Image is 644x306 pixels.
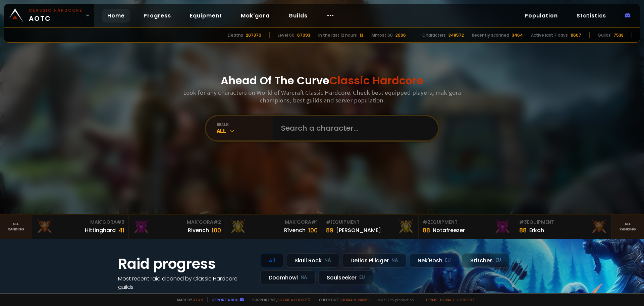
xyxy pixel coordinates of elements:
[318,270,373,285] div: Soulseeker
[228,32,243,38] div: Deaths
[329,73,423,88] span: Classic Hardcore
[29,7,83,24] span: AOTC
[102,9,130,23] a: Home
[277,116,430,140] input: Search a character...
[515,215,612,239] a: #3Equipment88Erkah
[423,226,430,235] div: 88
[422,32,446,38] div: Characters
[326,226,333,235] div: 89
[371,32,393,38] div: Almost 60
[425,297,437,302] a: Terms
[419,215,515,239] a: #2Equipment88Notafreezer
[571,9,611,23] a: Statistics
[472,32,509,38] div: Recently scanned
[32,215,129,239] a: Mak'Gora#3Hittinghard41
[423,219,511,226] div: Equipment
[301,274,307,281] small: NA
[519,219,607,226] div: Equipment
[529,226,544,234] div: Erkah
[409,253,459,268] div: Nek'Rosh
[278,32,294,38] div: Level 60
[213,219,221,225] span: # 2
[374,297,414,302] span: v. d752d5 - production
[462,253,509,268] div: Stitches
[519,9,563,23] a: Population
[519,226,527,235] div: 88
[225,215,322,239] a: Mak'Gora#1Rîvench100
[118,292,162,299] a: See all progress
[598,32,611,38] div: Guilds
[260,253,283,268] div: All
[440,297,454,302] a: Privacy
[613,32,624,38] div: 7538
[445,257,451,264] small: EU
[322,215,419,239] a: #1Equipment89[PERSON_NAME]
[173,297,203,302] span: Made by
[457,297,475,302] a: Consent
[260,270,316,285] div: Doomhowl
[495,257,501,264] small: EU
[36,219,124,226] div: Mak'Gora
[212,297,238,302] a: Report a bug
[308,226,318,235] div: 100
[118,253,252,274] h1: Raid progress
[395,32,406,38] div: 2096
[221,73,423,89] h1: Ahead Of The Curve
[277,297,311,302] a: Buy me a coffee
[531,32,568,38] div: Active last 7 days
[340,297,370,302] a: [DOMAIN_NAME]
[336,226,381,234] div: [PERSON_NAME]
[360,32,363,38] div: 13
[212,226,221,235] div: 100
[138,9,176,23] a: Progress
[359,274,365,281] small: EU
[326,219,332,225] span: # 1
[315,297,370,302] span: Checkout
[217,122,273,127] div: realm
[118,274,252,291] h4: Most recent raid cleaned by Classic Hardcore guilds
[184,9,227,23] a: Equipment
[117,219,124,225] span: # 3
[342,253,407,268] div: Defias Pillager
[193,297,203,302] a: a fan
[297,32,310,38] div: 67993
[188,226,209,234] div: Rivench
[118,226,124,235] div: 41
[248,297,311,302] span: Support me,
[180,89,464,104] h3: Look for any characters on World of Warcraft Classic Hardcore. Check best equipped players, mak'g...
[85,226,116,234] div: Hittinghard
[512,32,523,38] div: 3464
[324,257,331,264] small: NA
[326,219,414,226] div: Equipment
[423,219,430,225] span: # 2
[129,215,225,239] a: Mak'Gora#2Rivench100
[391,257,398,264] small: NA
[571,32,581,38] div: 11667
[612,215,644,239] a: Seeranking
[318,32,357,38] div: In the last 12 hours
[519,219,527,225] span: # 3
[29,7,83,13] small: Classic Hardcore
[448,32,464,38] div: 848572
[133,219,221,226] div: Mak'Gora
[286,253,339,268] div: Skull Rock
[311,219,318,225] span: # 1
[235,9,275,23] a: Mak'gora
[246,32,261,38] div: 207379
[229,219,318,226] div: Mak'Gora
[4,4,94,27] a: Classic HardcoreAOTC
[283,9,313,23] a: Guilds
[217,127,273,135] div: All
[433,226,465,234] div: Notafreezer
[284,226,306,234] div: Rîvench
